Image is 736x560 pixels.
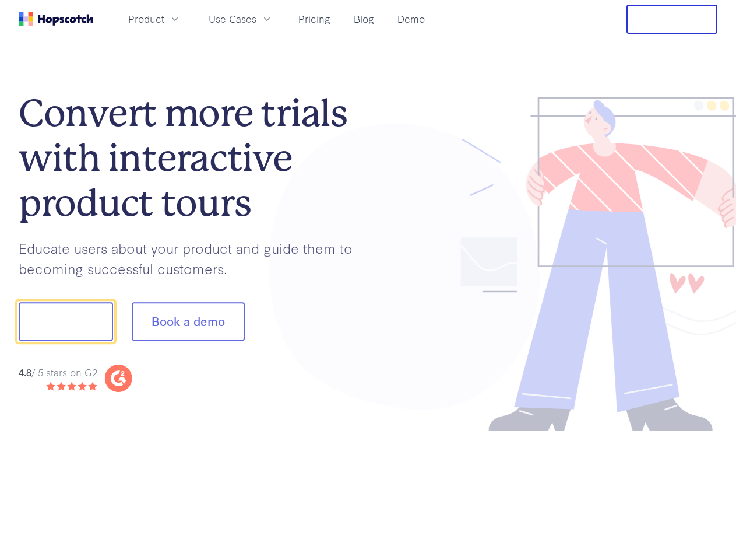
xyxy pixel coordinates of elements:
h1: Convert more trials with interactive product tours [19,91,368,225]
strong: 4.8 [19,365,31,379]
span: Use Cases [209,12,256,26]
a: Pricing [294,9,335,29]
a: Demo [393,9,429,29]
span: Product [128,12,164,26]
button: Show me! [19,303,113,341]
button: Book a demo [132,303,245,341]
a: Blog [349,9,379,29]
button: Free Trial [626,5,717,34]
button: Use Cases [202,9,280,29]
button: Product [121,9,188,29]
p: Educate users about your product and guide them to becoming successful customers. [19,238,368,278]
a: Home [19,12,93,26]
div: / 5 stars on G2 [19,365,97,380]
